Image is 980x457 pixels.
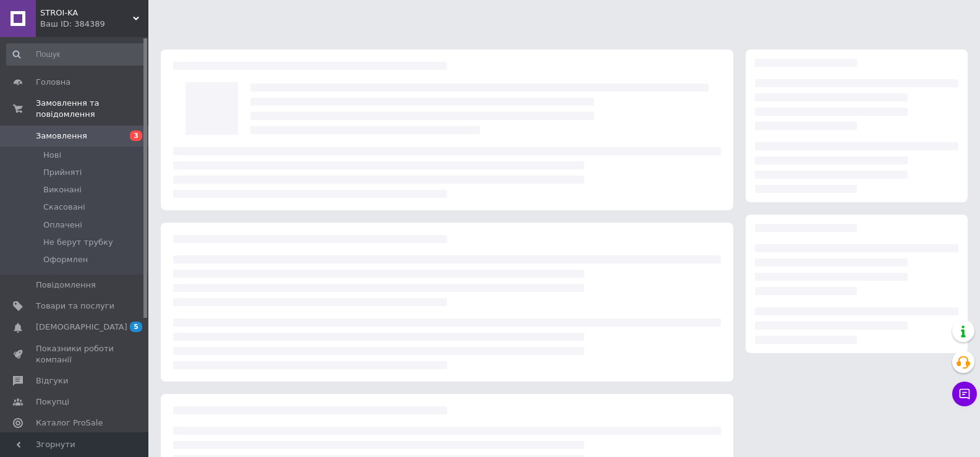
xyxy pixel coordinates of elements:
[36,77,70,88] span: Головна
[43,167,82,178] span: Прийняті
[36,417,103,429] span: Каталог ProSale
[130,130,142,141] span: 3
[36,322,127,333] span: [DEMOGRAPHIC_DATA]
[6,43,146,66] input: Пошук
[40,7,133,19] span: STROI-KA
[36,301,114,312] span: Товари та послуги
[36,396,69,408] span: Покупці
[43,220,82,231] span: Оплачені
[36,280,96,291] span: Повідомлення
[43,237,113,248] span: Не берут трубку
[130,322,142,332] span: 5
[36,343,114,365] span: Показники роботи компанії
[43,254,88,265] span: Оформлен
[36,375,68,387] span: Відгуки
[36,98,148,120] span: Замовлення та повідомлення
[43,150,61,161] span: Нові
[40,19,148,30] div: Ваш ID: 384389
[43,184,82,195] span: Виконані
[36,130,87,142] span: Замовлення
[43,202,85,213] span: Скасовані
[952,382,977,406] button: Чат з покупцем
